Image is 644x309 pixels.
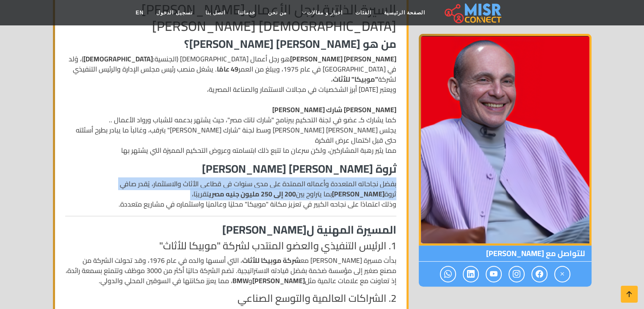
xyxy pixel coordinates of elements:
[65,240,396,252] h4: 1. الرئيس التنفيذي والعضو المنتدب لشركة "موبيكا للأثاث"
[332,188,384,200] strong: [PERSON_NAME]
[333,73,378,86] strong: "موبيكا" للأثاث
[199,5,232,21] a: اتصل بنا
[65,255,396,286] p: بدأت مسيرة [PERSON_NAME] مع ، التي أسسها والده في عام 1976، وقد تحولت الشركة من مصنع صغير إلى مؤس...
[445,2,501,23] img: main.misr_connect
[262,5,293,21] a: من نحن
[130,5,150,21] a: EN
[378,5,431,21] a: الصفحة الرئيسية
[307,9,343,17] span: اخبار و مقالات
[217,63,238,75] strong: 49 عامًا
[83,52,153,65] strong: [DEMOGRAPHIC_DATA]
[419,246,591,262] span: للتواصل مع [PERSON_NAME]
[65,179,396,209] p: بفضل نجاحاته المتعددة وأعماله الممتدة على مدى سنوات في قطاعي الأثاث والاستثمار، يُقدر صافي ثروة ب...
[272,103,396,116] strong: [PERSON_NAME] شارك [PERSON_NAME]
[65,54,396,155] p: هو رجل أعمال [DEMOGRAPHIC_DATA] (الجنسية: )، وُلد في [GEOGRAPHIC_DATA] في عام 1975، ويبلغ من العم...
[349,5,378,21] a: الفئات
[209,188,296,200] strong: 200 إلى 250 مليون جنيه مصري
[293,5,349,21] a: اخبار و مقالات
[419,34,591,246] img: محمد فاروق
[242,254,300,267] strong: شركة موبيكا للأثاث
[65,292,396,305] h4: 2. الشراكات العالمية والتوسع الصناعي
[232,5,262,21] a: خدماتنا
[150,5,199,21] a: تسجيل الدخول
[65,162,396,175] h3: ثروة [PERSON_NAME] [PERSON_NAME]
[290,52,396,65] strong: [PERSON_NAME] [PERSON_NAME]
[65,37,396,50] h3: من هو [PERSON_NAME] [PERSON_NAME]؟
[65,223,396,236] h3: المسيرة المهنية ل[PERSON_NAME]
[252,274,305,287] strong: [PERSON_NAME]
[232,274,249,287] strong: BMW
